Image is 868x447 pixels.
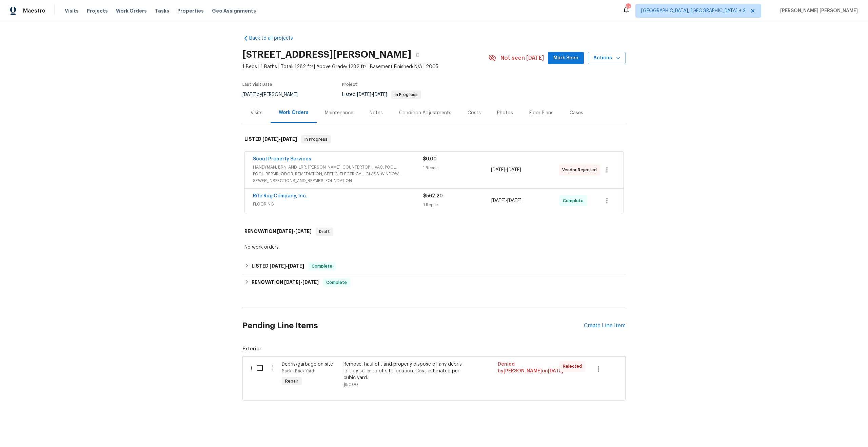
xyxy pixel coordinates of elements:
span: Properties [177,7,204,14]
span: $562.20 [423,194,443,198]
div: RENOVATION [DATE]-[DATE]Draft [242,221,626,242]
span: Tasks [155,8,169,13]
a: Back to all projects [242,35,308,42]
span: 1 Beds | 1 Baths | Total: 1282 ft² | Above Grade: 1282 ft² | Basement Finished: N/A | 2005 [242,63,488,70]
span: Back - Back Yard [282,369,314,373]
span: $0.00 [423,157,437,161]
h2: [STREET_ADDRESS][PERSON_NAME] [242,51,411,58]
div: Costs [468,110,481,116]
span: Complete [323,279,350,286]
h6: LISTED [252,262,304,270]
h6: RENOVATION [244,228,312,236]
span: Exterior [242,346,626,352]
div: Notes [370,110,383,116]
div: Maintenance [325,110,353,116]
span: Last Visit Date [242,82,272,86]
div: LISTED [DATE]-[DATE]In Progress [242,129,626,150]
button: Actions [588,52,626,64]
span: Project [342,82,357,86]
span: [DATE] [242,92,257,97]
button: Mark Seen [548,52,584,64]
div: Visits [251,110,262,116]
span: Listed [342,92,421,97]
span: [DATE] [373,92,387,97]
span: - [491,197,521,204]
span: Denied by [PERSON_NAME] on [498,362,563,373]
span: Vendor Rejected [562,167,599,173]
span: Actions [593,54,620,62]
span: [GEOGRAPHIC_DATA], [GEOGRAPHIC_DATA] + 3 [641,7,746,14]
span: [DATE] [302,280,319,285]
div: 1 Repair [423,164,491,171]
span: Debris/garbage on site [282,362,333,367]
span: HANDYMAN, BRN_AND_LRR, [PERSON_NAME], COUNTERTOP, HVAC, POOL, POOL_REPAIR, ODOR_REMEDIATION, SEPT... [253,164,423,184]
div: ( ) [249,359,280,390]
span: [DATE] [507,168,521,172]
span: [DATE] [281,137,297,141]
span: - [262,137,297,141]
span: [DATE] [277,229,293,234]
span: - [491,167,521,173]
h2: Pending Line Items [242,310,584,342]
span: Maestro [23,7,45,14]
div: 108 [626,4,630,11]
span: [DATE] [491,168,505,172]
span: [PERSON_NAME] [PERSON_NAME] [777,7,858,14]
div: Create Line Item [584,323,626,329]
span: [DATE] [548,369,563,373]
span: FLOORING [253,201,423,208]
span: In Progress [302,136,330,143]
div: No work orders. [244,244,624,251]
span: $50.00 [343,383,358,387]
div: Work Orders [279,109,309,116]
div: Floor Plans [529,110,553,116]
span: Complete [309,263,335,270]
a: Scout Property Services [253,157,311,161]
span: [DATE] [288,264,304,268]
div: Cases [570,110,583,116]
div: 1 Repair [423,201,491,208]
span: In Progress [392,93,420,97]
div: Condition Adjustments [399,110,451,116]
span: Geo Assignments [212,7,256,14]
span: - [277,229,312,234]
span: Rejected [563,363,585,370]
span: [DATE] [491,198,506,203]
div: by [PERSON_NAME] [242,91,306,99]
span: [DATE] [295,229,312,234]
div: LISTED [DATE]-[DATE]Complete [242,258,626,274]
span: [DATE] [507,198,521,203]
span: - [284,280,319,285]
div: Photos [497,110,513,116]
span: [DATE] [284,280,300,285]
span: Repair [282,378,301,385]
span: [DATE] [270,264,286,268]
span: Mark Seen [553,54,578,62]
h6: LISTED [244,135,297,143]
span: Draft [316,228,333,235]
span: Projects [87,7,108,14]
button: Copy Address [411,48,423,61]
span: Work Orders [116,7,147,14]
span: Not seen [DATE] [500,55,544,61]
div: RENOVATION [DATE]-[DATE]Complete [242,274,626,291]
a: Rite Rug Company, Inc. [253,194,307,198]
span: - [357,92,387,97]
h6: RENOVATION [252,278,319,287]
span: [DATE] [357,92,371,97]
span: Complete [563,197,586,204]
div: Remove, haul off, and properly dispose of any debris left by seller to offsite location. Cost est... [343,361,463,381]
span: Visits [65,7,79,14]
span: [DATE] [262,137,279,141]
span: - [270,264,304,268]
